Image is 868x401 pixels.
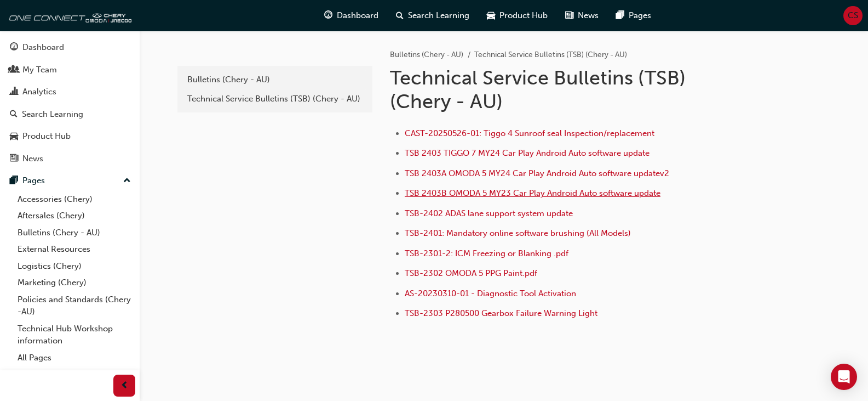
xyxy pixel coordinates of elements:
[843,6,863,25] button: CS
[405,128,654,138] a: CAST-20250526-01: Tiggo 4 Sunroof seal Inspection/replacement
[13,349,135,366] a: All Pages
[405,228,631,238] a: TSB-2401: Mandatory online software brushing (All Models)
[408,9,469,22] span: Search Learning
[13,291,135,320] a: Policies and Standards (Chery -AU)
[13,274,135,291] a: Marketing (Chery)
[405,188,660,198] a: TSB 2403B OMODA 5 MY23 Car Play Android Auto software update
[405,208,573,218] a: TSB-2402 ADAS lane support system update
[487,9,495,22] span: car-icon
[10,176,18,186] span: pages-icon
[13,191,135,208] a: Accessories (Chery)
[13,207,135,224] a: Aftersales (Chery)
[182,70,368,89] a: Bulletins (Chery - AU)
[22,41,64,54] div: Dashboard
[120,379,129,393] span: prev-icon
[4,104,135,125] a: Search Learning
[405,308,597,318] a: TSB-2303 P280500 Gearbox Failure Warning Light
[315,4,387,27] a: guage-iconDashboard
[13,241,135,258] a: External Resources
[13,258,135,275] a: Logistics (Chery)
[629,9,651,22] span: Pages
[556,4,607,27] a: news-iconNews
[187,74,363,86] div: Bulletins (Chery - AU)
[390,50,463,59] a: Bulletins (Chery - AU)
[4,126,135,146] a: Product Hub
[10,65,18,75] span: people-icon
[123,174,131,188] span: up-icon
[22,130,71,143] div: Product Hub
[22,86,56,98] div: Analytics
[324,9,332,22] span: guage-icon
[22,153,43,165] div: News
[390,66,749,114] h1: Technical Service Bulletins (TSB) (Chery - AU)
[405,168,669,178] a: TSB 2403A OMODA 5 MY24 Car Play Android Auto software updatev2
[4,35,135,171] button: DashboardMy TeamAnalyticsSearch LearningProduct HubNews
[848,9,858,22] span: CS
[182,89,368,109] a: Technical Service Bulletins (TSB) (Chery - AU)
[616,9,624,22] span: pages-icon
[10,132,18,142] span: car-icon
[337,9,378,22] span: Dashboard
[565,9,573,22] span: news-icon
[831,364,857,390] div: Open Intercom Messenger
[13,320,135,349] a: Technical Hub Workshop information
[187,93,363,105] div: Technical Service Bulletins (TSB) (Chery - AU)
[10,43,18,53] span: guage-icon
[578,9,599,22] span: News
[4,60,135,80] a: My Team
[474,49,627,61] li: Technical Service Bulletins (TSB) (Chery - AU)
[10,110,18,120] span: search-icon
[607,4,660,27] a: pages-iconPages
[405,268,537,278] a: TSB-2302 OMODA 5 PPG Paint.pdf
[13,224,135,241] a: Bulletins (Chery - AU)
[22,64,57,76] div: My Team
[396,9,404,22] span: search-icon
[22,174,45,187] div: Pages
[5,4,131,26] img: oneconnect
[499,9,548,22] span: Product Hub
[405,248,568,258] a: TSB-2301-2: ICM Freezing or Blanking .pdf
[10,87,18,97] span: chart-icon
[478,4,556,27] a: car-iconProduct Hub
[4,171,135,191] button: Pages
[405,148,649,158] a: TSB 2403 TIGGO 7 MY24 Car Play Android Auto software update
[4,37,135,58] a: Dashboard
[22,108,83,121] div: Search Learning
[405,289,576,298] a: AS-20230310-01 - Diagnostic Tool Activation
[387,4,478,27] a: search-iconSearch Learning
[4,82,135,102] a: Analytics
[4,149,135,169] a: News
[10,154,18,164] span: news-icon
